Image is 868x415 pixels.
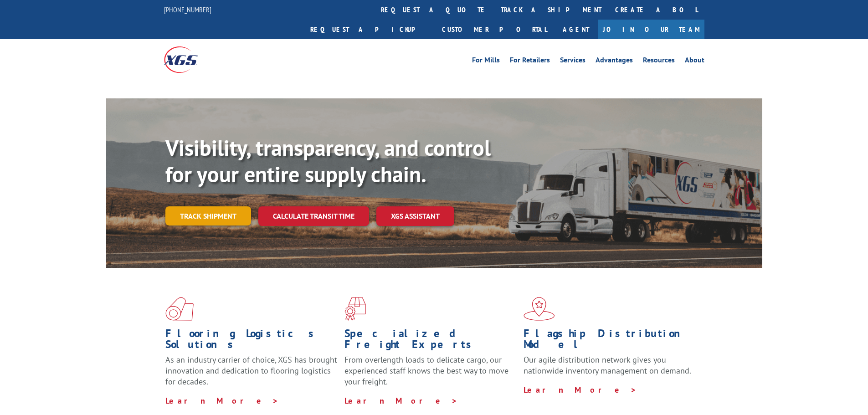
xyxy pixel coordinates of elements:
[685,56,704,67] a: About
[524,384,637,395] a: Learn More >
[596,56,633,67] a: Advantages
[344,354,517,395] p: From overlength loads to delicate cargo, our experienced staff knows the best way to move your fr...
[524,297,555,321] img: xgs-icon-flagship-distribution-model-red
[258,206,369,226] a: Calculate transit time
[344,328,517,354] h1: Specialized Freight Experts
[524,354,691,376] span: Our agile distribution network gives you nationwide inventory management on demand.
[598,20,704,39] a: Join Our Team
[303,20,435,39] a: Request a pickup
[376,206,454,226] a: XGS ASSISTANT
[510,56,550,67] a: For Retailers
[344,395,458,406] a: Learn More >
[165,297,194,321] img: xgs-icon-total-supply-chain-intelligence-red
[165,206,251,225] a: Track shipment
[643,56,675,67] a: Resources
[472,56,500,67] a: For Mills
[165,328,338,354] h1: Flooring Logistics Solutions
[165,354,337,387] span: As an industry carrier of choice, XGS has brought innovation and dedication to flooring logistics...
[435,20,554,39] a: Customer Portal
[165,133,491,188] b: Visibility, transparency, and control for your entire supply chain.
[165,395,279,406] a: Learn More >
[524,328,696,354] h1: Flagship Distribution Model
[560,56,586,67] a: Services
[164,5,211,14] a: [PHONE_NUMBER]
[344,297,366,321] img: xgs-icon-focused-on-flooring-red
[554,20,598,39] a: Agent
